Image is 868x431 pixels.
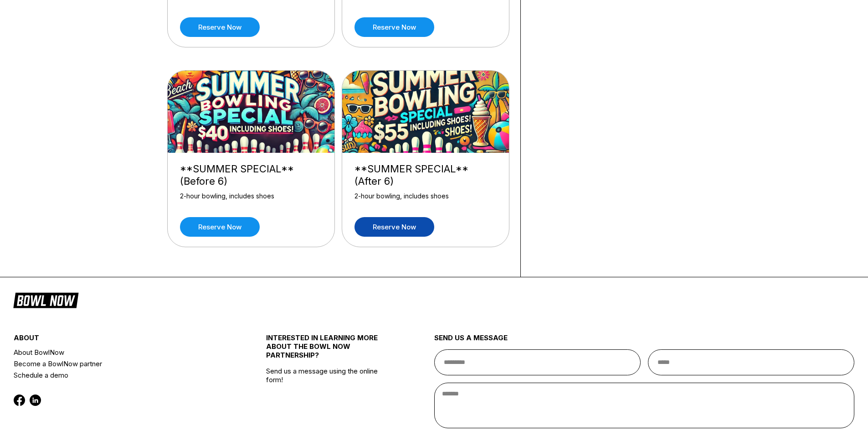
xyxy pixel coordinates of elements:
[354,17,434,37] a: Reserve now
[14,369,224,381] a: Schedule a demo
[266,333,392,367] div: INTERESTED IN LEARNING MORE ABOUT THE BOWL NOW PARTNERSHIP?
[168,71,335,153] img: **SUMMER SPECIAL** (Before 6)
[354,217,434,237] a: Reserve now
[434,333,855,349] div: send us a message
[14,358,224,369] a: Become a BowlNow partner
[354,192,497,208] div: 2-hour bowling, includes shoes
[180,217,260,237] a: Reserve now
[354,163,497,187] div: **SUMMER SPECIAL** (After 6)
[180,163,322,187] div: **SUMMER SPECIAL** (Before 6)
[180,192,322,208] div: 2-hour bowling, includes shoes
[342,71,510,153] img: **SUMMER SPECIAL** (After 6)
[14,347,224,358] a: About BowlNow
[180,17,260,37] a: Reserve now
[14,333,224,347] div: about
